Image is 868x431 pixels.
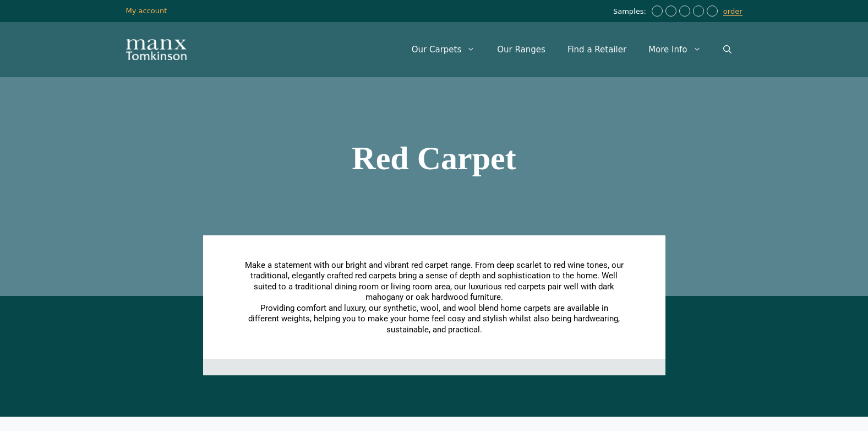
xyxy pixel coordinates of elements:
h1: Red Carpet [126,142,743,175]
nav: Primary [401,33,743,66]
a: Our Ranges [486,33,556,66]
a: My account [126,7,167,15]
a: order [723,7,743,16]
a: More Info [637,33,712,66]
a: Open Search Bar [712,33,743,66]
a: Find a Retailer [556,33,637,66]
a: Our Carpets [401,33,487,66]
p: Make a statement with our bright and vibrant red carpet range. From deep scarlet to red wine tone... [244,260,624,336]
img: Manx Tomkinson [126,39,187,60]
span: Samples: [613,7,649,17]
